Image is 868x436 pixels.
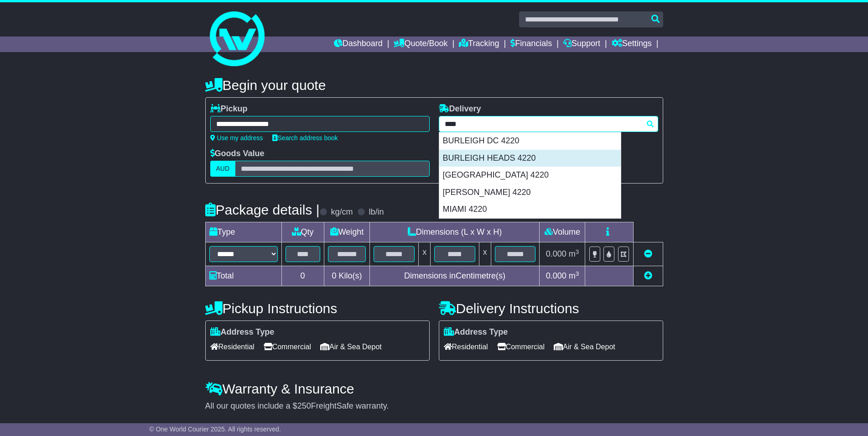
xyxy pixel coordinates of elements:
[334,37,383,52] a: Dashboard
[205,401,663,411] div: All our quotes include a $ FreightSafe warranty.
[479,242,491,266] td: x
[331,207,353,217] label: kg/cm
[369,207,384,217] label: lb/in
[439,167,621,184] div: [GEOGRAPHIC_DATA] 4220
[444,327,508,337] label: Address Type
[419,242,431,266] td: x
[497,340,545,354] span: Commercial
[546,271,567,280] span: 0.000
[370,222,540,242] td: Dimensions (L x W x H)
[439,184,621,201] div: [PERSON_NAME] 4220
[205,202,320,217] h4: Package details |
[563,37,600,52] a: Support
[210,340,255,354] span: Residential
[540,222,585,242] td: Volume
[281,222,324,242] td: Qty
[576,248,579,255] sup: 3
[439,301,663,316] h4: Delivery Instructions
[205,381,663,396] h4: Warranty & Insurance
[554,340,615,354] span: Air & Sea Depot
[205,266,281,286] td: Total
[439,150,621,167] div: BURLEIGH HEADS 4220
[439,132,621,150] div: BURLEIGH DC 4220
[210,104,248,114] label: Pickup
[210,161,236,177] label: AUD
[205,78,663,93] h4: Begin your quote
[324,266,370,286] td: Kilo(s)
[644,271,652,280] a: Add new item
[264,340,311,354] span: Commercial
[576,270,579,277] sup: 3
[281,266,324,286] td: 0
[210,134,263,142] a: Use my address
[370,266,540,286] td: Dimensions in Centimetre(s)
[612,37,652,52] a: Settings
[394,37,447,52] a: Quote/Book
[546,249,567,258] span: 0.000
[439,201,621,218] div: MIAMI 4220
[320,340,382,354] span: Air & Sea Depot
[332,271,336,280] span: 0
[149,425,281,433] span: © One World Courier 2025. All rights reserved.
[205,222,281,242] td: Type
[439,104,481,114] label: Delivery
[444,340,488,354] span: Residential
[297,401,311,410] span: 250
[439,116,658,132] typeahead: Please provide city
[210,149,265,159] label: Goods Value
[644,249,652,258] a: Remove this item
[569,271,579,280] span: m
[210,327,275,337] label: Address Type
[459,37,499,52] a: Tracking
[272,134,338,142] a: Search address book
[205,301,430,316] h4: Pickup Instructions
[510,37,552,52] a: Financials
[569,249,579,258] span: m
[324,222,370,242] td: Weight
